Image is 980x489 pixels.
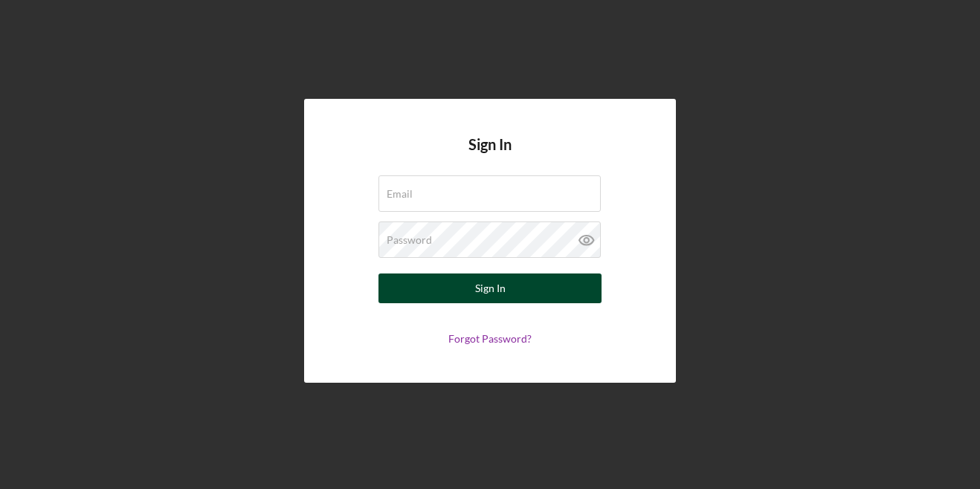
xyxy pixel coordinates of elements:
h4: Sign In [468,136,512,175]
a: Forgot Password? [448,332,532,345]
label: Email [387,188,413,200]
label: Password [387,234,432,246]
button: Sign In [378,273,602,303]
div: Sign In [475,273,506,303]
